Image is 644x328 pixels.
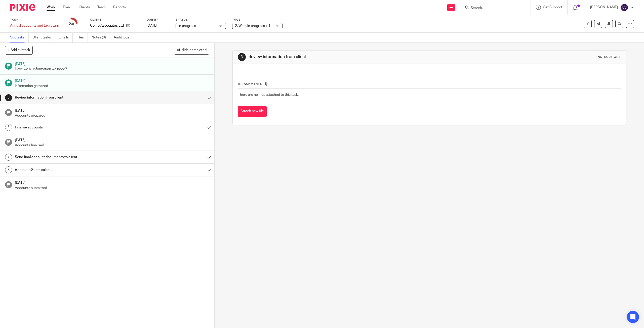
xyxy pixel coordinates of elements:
span: Attachments [238,82,262,85]
h1: Accounts Submission [15,166,138,174]
img: svg%3E [620,4,628,12]
a: Client tasks [32,33,55,42]
label: Due by [147,18,169,22]
h1: [DATE] [15,179,210,185]
h1: Send final account documents to client [15,153,138,161]
h1: [DATE] [15,107,210,113]
div: 3 [5,94,12,101]
h1: [DATE] [15,136,210,143]
button: Hide completed [174,46,209,54]
p: Accounts finalised [15,143,210,148]
span: Get Support [543,6,562,9]
h1: Review information from client [15,94,138,101]
a: Clients [79,5,90,10]
p: Information gathered [15,83,210,88]
a: Files [76,33,88,42]
a: Team [97,5,106,10]
span: 2. Work in progress + 1 [235,24,270,28]
h1: Review information from client [249,54,440,60]
div: 7 [5,154,12,161]
span: There are no files attached to this task. [238,93,299,97]
p: Accounts submitted [15,185,210,191]
span: [DATE] [147,24,157,27]
a: Work [47,5,55,10]
img: Pixie [10,4,35,11]
h1: [DATE] [15,77,210,83]
h1: Finalise accounts [15,124,138,131]
div: 3 [238,53,246,61]
a: Reports [113,5,126,10]
a: Notes (0) [92,33,110,42]
small: /9 [71,23,74,25]
div: Instructions [597,55,621,59]
a: Subtasks [10,33,29,42]
span: In progress [178,24,196,28]
label: Client [90,18,140,22]
input: Search [470,6,515,11]
a: Audit logs [114,33,133,42]
label: Tags [232,18,283,22]
div: Annual accounts and tax return [10,23,59,28]
h1: [DATE] [15,60,210,67]
a: Email [63,5,71,10]
button: Attach new file [238,106,267,117]
div: 5 [5,124,12,131]
p: Accounts prepared [15,113,210,118]
p: Have we all information we need? [15,67,210,72]
p: [PERSON_NAME] [590,5,618,10]
a: Emails [59,33,73,42]
span: Hide completed [181,48,207,52]
p: Como Associates Ltd [90,23,124,28]
label: Status [176,18,226,22]
div: 8 [5,166,12,173]
div: 2 [69,21,74,27]
label: Task [10,18,59,22]
button: + Add subtask [5,46,33,54]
